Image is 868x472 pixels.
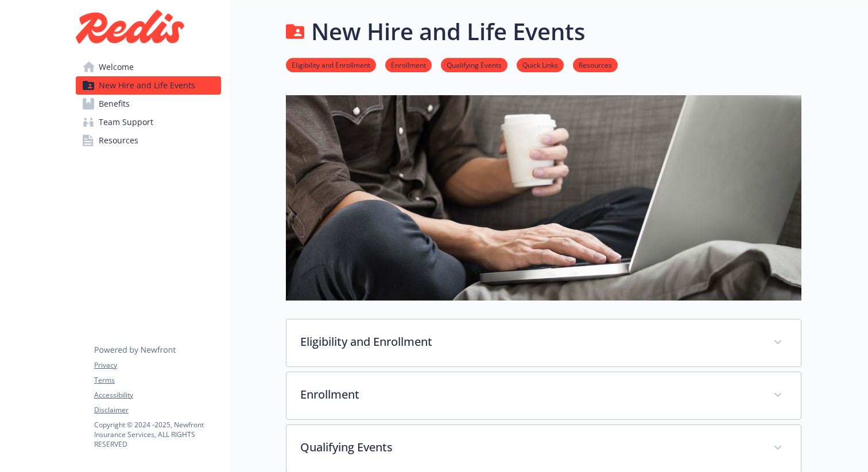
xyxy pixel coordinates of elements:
img: new hire page banner [286,95,801,301]
span: Team Support [99,113,153,131]
span: Benefits [99,95,130,113]
span: Resources [99,131,138,150]
a: Resources [573,59,618,70]
a: Eligibility and Enrollment [286,59,376,70]
a: Enrollment [385,59,432,70]
a: Terms [94,375,220,385]
a: Resources [76,131,221,150]
p: Enrollment [300,386,759,403]
span: New Hire and Life Events [99,76,195,95]
a: New Hire and Life Events [76,76,221,95]
a: Accessibility [94,390,220,400]
p: Qualifying Events [300,439,759,456]
a: Welcome [76,58,221,76]
div: Qualifying Events [286,425,801,472]
a: Qualifying Events [441,59,507,70]
h1: New Hire and Life Events [311,14,585,49]
a: Team Support [76,113,221,131]
a: Disclaimer [94,405,220,415]
p: Eligibility and Enrollment [300,333,759,350]
a: Benefits [76,95,221,113]
span: Welcome [99,58,134,76]
a: Privacy [94,360,220,370]
p: Copyright © 2024 - 2025 , Newfront Insurance Services, ALL RIGHTS RESERVED [94,420,220,449]
a: Quick Links [517,59,564,70]
div: Enrollment [286,372,801,419]
div: Eligibility and Enrollment [286,319,801,366]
